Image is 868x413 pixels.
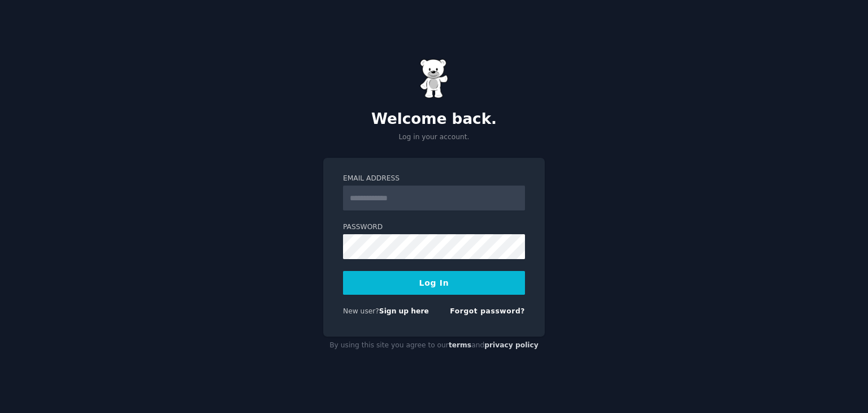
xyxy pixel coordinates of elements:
[343,307,379,315] span: New user?
[323,110,545,128] h2: Welcome back.
[420,59,448,98] img: Gummy Bear
[343,174,525,184] label: Email Address
[323,132,545,143] p: Log in your account.
[323,337,545,355] div: By using this site you agree to our and
[449,341,471,349] a: terms
[343,271,525,295] button: Log In
[379,307,429,315] a: Sign up here
[484,341,539,349] a: privacy policy
[450,307,525,315] a: Forgot password?
[343,222,525,233] label: Password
